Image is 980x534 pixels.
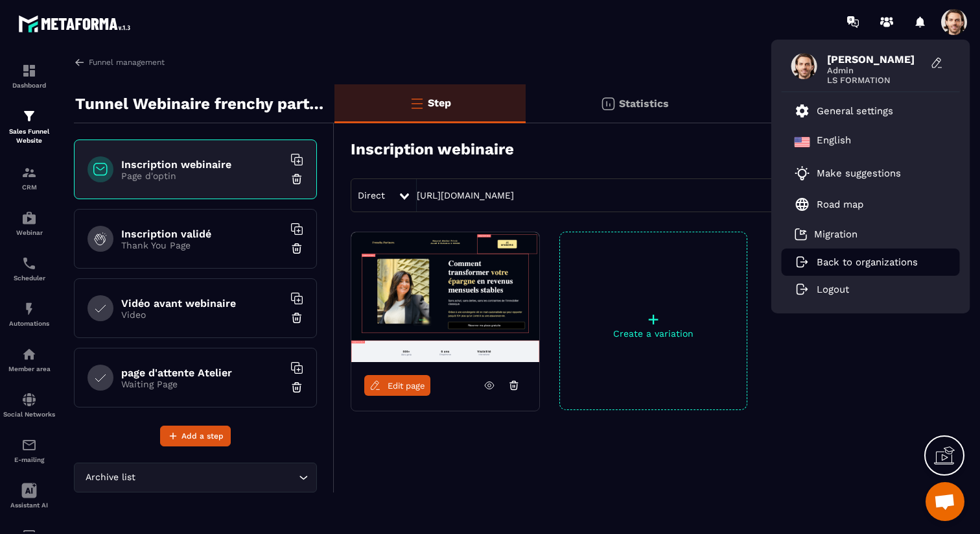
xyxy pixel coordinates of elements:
[21,256,37,271] img: scheduler
[290,242,303,255] img: trash
[560,328,747,339] p: Create a variation
[21,210,37,226] img: automations
[827,66,924,75] span: Admin
[290,381,303,394] img: trash
[814,228,857,240] p: Migration
[121,171,283,181] p: Page d'optin
[600,96,616,112] img: stats.20deebd0.svg
[358,190,385,200] span: Direct
[817,167,901,179] p: Make suggestions
[74,463,317,492] div: Search for option
[21,165,37,180] img: formation
[21,346,37,362] img: automations
[817,284,849,295] p: Logout
[82,470,138,485] span: Archive list
[21,63,37,79] img: formation
[817,256,918,268] p: Back to organizations
[3,428,55,473] a: emailemailE-mailing
[3,456,55,463] p: E-mailing
[417,190,514,200] a: [URL][DOMAIN_NAME]
[795,228,857,241] a: Migration
[3,246,55,291] a: schedulerschedulerScheduler
[74,56,86,68] img: arrow
[3,274,55,282] p: Scheduler
[827,75,924,85] span: LS FORMATION
[351,232,539,362] img: image
[121,228,283,240] h6: Inscription validé
[817,134,851,150] p: English
[21,301,37,317] img: automations
[21,108,37,124] img: formation
[138,470,296,485] input: Search for option
[560,310,747,328] p: +
[3,320,55,327] p: Automations
[121,240,283,250] p: Thank You Page
[3,365,55,372] p: Member area
[364,375,430,396] a: Edit page
[3,200,55,246] a: automationsautomationsWebinar
[3,382,55,428] a: social-networksocial-networkSocial Networks
[795,165,931,181] a: Make suggestions
[3,127,55,145] p: Sales Funnel Website
[827,53,924,66] span: [PERSON_NAME]
[3,155,55,200] a: formationformationCRM
[3,291,55,337] a: automationsautomationsAutomations
[409,95,425,111] img: bars-o.4a397970.svg
[3,473,55,518] a: Assistant AI
[18,12,135,36] img: logo
[795,197,863,212] a: Road map
[121,309,283,320] p: Video
[121,367,283,379] h6: page d'attente Atelier
[351,140,514,158] h3: Inscription webinaire
[795,256,918,268] a: Back to organizations
[21,392,37,407] img: social-network
[428,97,451,109] p: Step
[3,99,55,155] a: formationformationSales Funnel Website
[619,97,669,110] p: Statistics
[74,56,165,68] a: Funnel management
[121,297,283,309] h6: Vidéo avant webinaire
[795,103,893,119] a: General settings
[3,337,55,382] a: automationsautomationsMember area
[3,502,55,509] p: Assistant AI
[3,411,55,418] p: Social Networks
[160,426,231,446] button: Add a step
[121,158,283,171] h6: Inscription webinaire
[181,430,224,443] span: Add a step
[817,199,863,210] p: Road map
[926,482,964,521] div: Ouvrir le chat
[121,379,283,389] p: Waiting Page
[817,105,893,117] p: General settings
[290,173,303,186] img: trash
[21,437,37,453] img: email
[3,53,55,99] a: formationformationDashboard
[290,311,303,324] img: trash
[388,381,425,391] span: Edit page
[3,82,55,89] p: Dashboard
[3,184,55,191] p: CRM
[3,229,55,236] p: Webinar
[75,91,325,117] p: Tunnel Webinaire frenchy partners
